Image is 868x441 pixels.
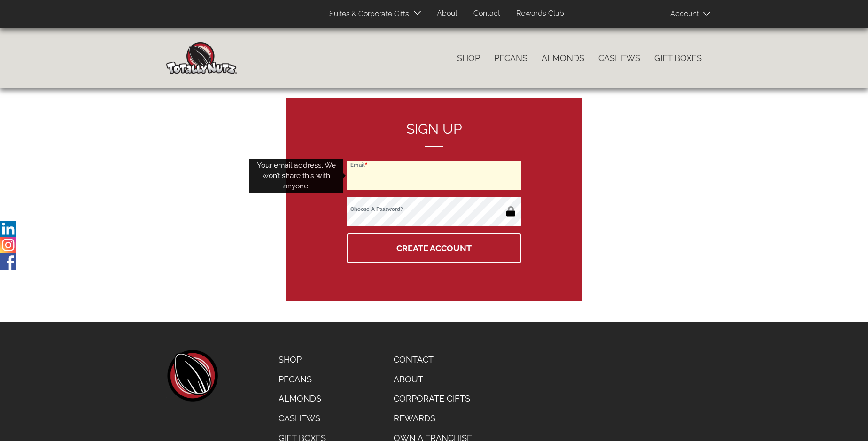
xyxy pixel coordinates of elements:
a: Almonds [271,389,333,409]
div: Your email address. We won’t share this with anyone. [249,159,343,193]
a: home [166,350,218,402]
button: Create Account [347,233,521,263]
a: Pecans [487,48,535,68]
a: Shop [450,48,487,68]
a: Gift Boxes [647,48,709,68]
a: Rewards Club [509,5,571,23]
a: Cashews [591,48,647,68]
a: Almonds [535,48,591,68]
a: Corporate Gifts [387,389,479,409]
a: About [387,370,479,389]
a: Contact [466,5,507,23]
input: Email [347,161,521,190]
img: Home [166,42,237,74]
a: Contact [387,350,479,370]
a: Pecans [271,370,333,389]
a: About [430,5,465,23]
h2: Sign up [347,121,521,147]
a: Rewards [387,409,479,428]
a: Shop [271,350,333,370]
a: Cashews [271,409,333,428]
a: Suites & Corporate Gifts [322,5,412,23]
